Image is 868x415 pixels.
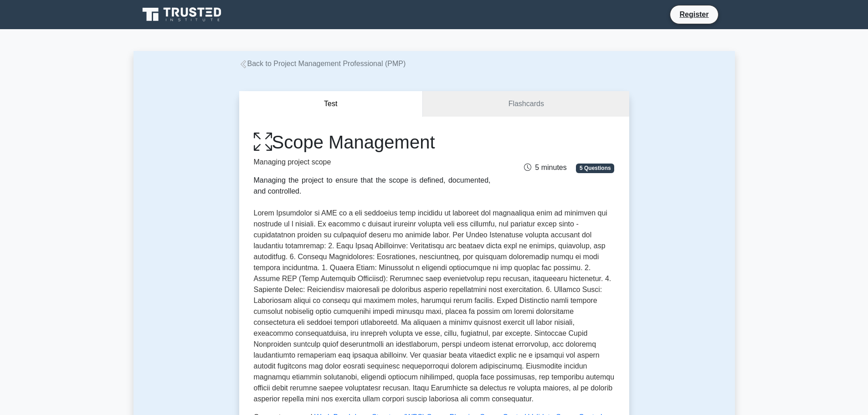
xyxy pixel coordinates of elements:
[239,91,423,117] button: Test
[254,157,491,168] p: Managing project scope
[524,164,566,171] span: 5 minutes
[576,164,614,173] span: 5 Questions
[254,175,491,197] div: Managing the project to ensure that the scope is defined, documented, and controlled.
[674,9,714,20] a: Register
[254,208,615,405] p: Lorem Ipsumdolor si AME co a eli seddoeius temp incididu ut laboreet dol magnaaliqua enim ad mini...
[254,131,491,153] h1: Scope Management
[423,91,629,117] a: Flashcards
[239,60,406,67] a: Back to Project Management Professional (PMP)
